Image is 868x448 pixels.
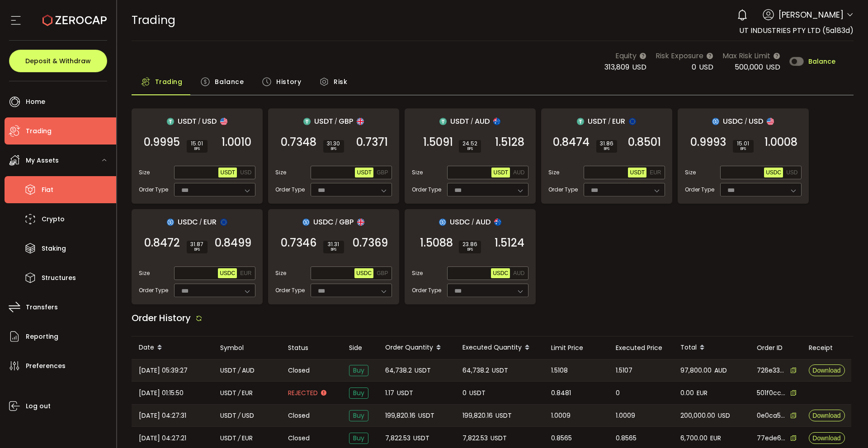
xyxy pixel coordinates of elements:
span: 0.8499 [215,238,251,247]
span: EUR [203,216,217,228]
span: [DATE] 04:27:21 [139,433,186,443]
span: Order Type [548,186,578,194]
span: 1.0009 [551,411,571,421]
span: Order Type [275,186,305,194]
img: usdt_portfolio.svg [439,118,447,125]
span: Preferences [26,359,66,373]
span: EUR [242,433,253,443]
span: USDT [413,433,429,443]
i: BPS [190,146,204,152]
span: USDC [450,216,470,228]
i: BPS [600,146,613,152]
span: Reporting [26,330,58,343]
em: / [472,218,474,226]
span: Size [412,269,423,277]
span: My Assets [26,154,59,167]
span: AUD [242,365,255,376]
img: usdc_portfolio.svg [712,118,719,125]
span: 0.8481 [551,388,571,398]
button: USDC [764,168,783,177]
em: / [238,365,241,376]
span: USDC [723,116,743,127]
em: / [198,117,201,126]
span: 0 [616,388,620,398]
span: 1.5091 [423,138,453,147]
span: Size [412,168,423,177]
span: USDC [493,270,508,276]
span: 0.9995 [144,138,180,147]
span: USDC [220,270,235,276]
img: aud_portfolio.svg [493,118,500,125]
button: USDC [218,268,237,278]
button: Download [809,432,845,444]
span: GBP [377,270,388,276]
button: Deposit & Withdraw [9,50,107,72]
span: Equity [615,50,637,61]
span: 31.87 [190,242,204,247]
div: Executed Price [609,343,673,353]
span: 97,800.00 [680,365,712,376]
span: USDT [493,169,508,176]
span: EUR [650,169,661,176]
span: Size [548,168,559,177]
span: USDT [491,433,507,443]
button: EUR [648,168,663,177]
span: Order History [132,312,191,324]
div: Side [342,343,378,353]
span: EUR [710,433,721,443]
span: Download [812,367,840,373]
span: EUR [242,388,253,398]
div: Order Quantity [378,340,455,355]
span: USD [240,169,251,176]
em: / [238,411,241,421]
button: AUD [511,268,526,278]
span: 64,738.2 [462,365,489,376]
span: 1.5124 [495,238,524,247]
span: AUD [513,169,524,176]
button: EUR [238,268,253,278]
span: Log out [26,400,51,413]
span: Download [812,412,840,419]
span: Trading [132,12,175,28]
button: USD [238,168,253,177]
span: [DATE] 05:39:27 [139,365,188,376]
span: Trading [155,73,183,91]
span: AUD [475,116,490,127]
em: / [608,117,611,126]
span: 199,820.16 [462,411,493,421]
span: Transfers [26,301,58,314]
span: Rejected [288,388,318,398]
button: USDT [491,168,510,177]
span: Order Type [412,186,441,194]
button: USDT [628,168,646,177]
span: Buy [349,365,368,376]
span: USDT [220,365,236,376]
div: Order ID [750,343,802,353]
span: 501f0ccf-e2f3-4797-bd75-52389b26980c [757,388,786,398]
span: 200,000.00 [680,411,715,421]
img: usd_portfolio.svg [767,118,774,125]
i: BPS [736,146,750,152]
span: AUD [476,216,491,228]
span: 0.7346 [281,238,316,247]
em: / [745,117,747,126]
span: Balance [215,73,244,91]
span: GBP [377,169,388,176]
button: USDC [354,268,373,278]
span: USDT [220,411,236,421]
span: USD [786,169,797,176]
div: Symbol [213,343,281,353]
span: Size [139,168,150,177]
div: Limit Price [544,343,609,353]
span: 31.86 [600,141,613,146]
button: Download [809,410,845,421]
img: aud_portfolio.svg [494,219,501,226]
span: Max Risk Limit [722,50,770,61]
span: Size [275,168,286,177]
span: 7,822.53 [462,433,488,443]
img: usdt_portfolio.svg [167,118,174,125]
span: EUR [697,388,708,398]
span: 0.8501 [628,138,661,147]
em: / [238,433,241,443]
span: Size [685,168,696,177]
